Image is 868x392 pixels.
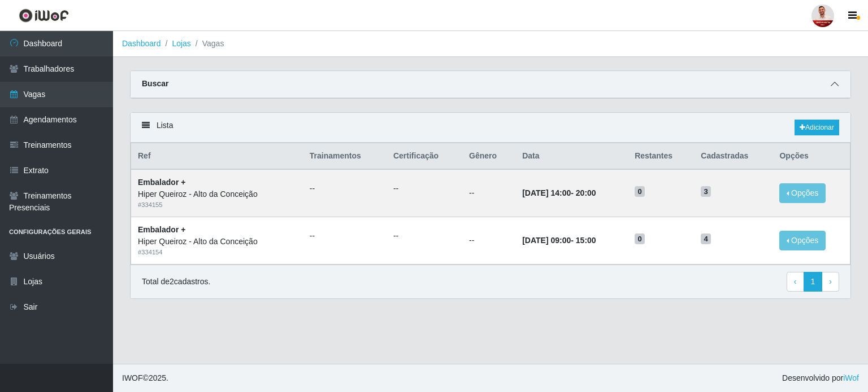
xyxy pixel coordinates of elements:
[138,225,185,234] strong: Embalador +
[303,143,387,170] th: Trainamentos
[142,276,210,288] p: Total de 2 cadastros.
[138,236,296,248] div: Hiper Queiroz - Alto da Conceição
[576,236,596,245] time: 15:00
[462,143,515,170] th: Gênero
[779,231,826,250] button: Opções
[462,217,515,265] td: --
[113,31,868,57] nav: breadcrumb
[694,143,772,170] th: Cadastradas
[635,186,645,197] span: 0
[628,143,694,170] th: Restantes
[393,183,455,195] ul: --
[122,373,143,382] span: IWOF
[138,248,296,257] div: # 334154
[522,236,596,245] strong: -
[138,188,296,200] div: Hiper Queiroz - Alto da Conceição
[804,272,823,292] a: 1
[138,178,185,187] strong: Embalador +
[310,230,380,242] ul: --
[122,372,168,384] span: © 2025 .
[142,79,168,88] strong: Buscar
[782,372,859,384] span: Desenvolvido por
[172,39,190,48] a: Lojas
[779,183,826,203] button: Opções
[843,373,859,382] a: iWof
[122,39,161,48] a: Dashboard
[794,277,797,286] span: ‹
[462,169,515,217] td: --
[829,277,832,286] span: ›
[701,186,711,197] span: 3
[701,234,711,245] span: 4
[635,234,645,245] span: 0
[576,188,596,197] time: 20:00
[787,272,804,292] a: Previous
[387,143,462,170] th: Certificação
[131,143,303,170] th: Ref
[138,200,296,210] div: # 334155
[772,143,850,170] th: Opções
[515,143,628,170] th: Data
[522,236,571,245] time: [DATE] 09:00
[822,272,839,292] a: Next
[787,272,839,292] nav: pagination
[310,183,380,195] ul: --
[795,120,839,135] a: Adicionar
[393,230,455,242] ul: --
[131,113,850,143] div: Lista
[191,38,224,50] li: Vagas
[522,188,596,197] strong: -
[19,8,69,23] img: CoreUI Logo
[522,188,571,197] time: [DATE] 14:00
